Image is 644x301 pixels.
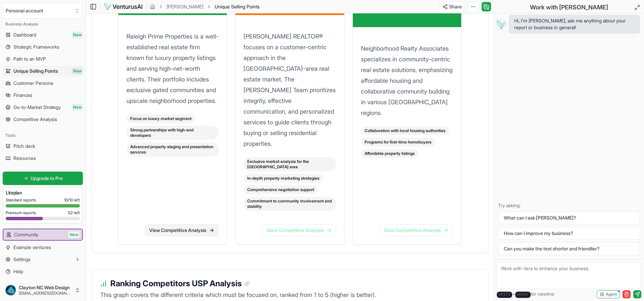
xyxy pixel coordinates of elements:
span: Clayton NC Web Design [19,285,72,291]
button: Share [439,1,465,12]
a: Upgrade to Pro [3,172,83,185]
span: Community [14,231,38,238]
span: Hi, I'm [PERSON_NAME], ask me anything about your report or business in general! [514,17,635,31]
span: Path to an MVP [13,56,46,62]
div: Exclusive market analysis for the [GEOGRAPHIC_DATA] area [244,157,336,171]
button: Clayton NC Web Design[EMAIL_ADDRESS][DOMAIN_NAME] [3,282,83,298]
a: [PERSON_NAME] [167,3,203,10]
span: Finances [13,92,32,99]
div: Commitment to community involvement and stability [244,197,336,211]
div: Tools [3,130,83,141]
div: Strong partnerships with high-end developers [126,126,219,140]
span: [EMAIL_ADDRESS][DOMAIN_NAME] [19,291,72,296]
a: CommunityNew [3,229,82,240]
a: View Competitive Analysis [262,224,336,236]
a: Strategic Frameworks [3,42,83,52]
button: How can I improve my business? [498,227,640,240]
kbd: enter [515,292,531,298]
p: Raleigh Prime Properties is a well-established real estate firm known for luxury property listing... [126,31,219,106]
button: Select an organization [3,3,83,19]
div: Advanced property staging and presentation services [126,142,219,157]
a: View Competitive Analysis [145,224,219,236]
span: Settings [13,256,31,263]
img: logo [104,3,143,11]
a: View Competitive Analysis [379,224,453,236]
a: Help [3,266,83,277]
span: Customer Persona [13,80,53,86]
div: Collaboration with local housing authorities [361,126,449,135]
a: Competitive Analysis [3,114,83,125]
div: Business Analysis [3,19,83,29]
span: Agent [606,292,617,297]
span: + for newline [497,291,554,298]
span: Strategic Frameworks [13,44,59,50]
h2: Work with [PERSON_NAME] [530,3,608,12]
div: Focus on luxury market segment [126,114,195,123]
a: DashboardNew [3,29,83,40]
span: Standard reports [6,197,36,203]
div: In-depth property marketing strategies [244,174,323,183]
h3: Ranking Competitors USP Analysis [110,278,250,290]
span: New [72,32,83,38]
a: Finances [3,90,83,101]
span: Go-to-Market Strategy [13,104,61,111]
span: Premium reports [6,210,36,216]
nav: breadcrumb [150,3,260,10]
kbd: shift [497,292,512,298]
button: Can you make the text shorter and friendlier? [498,242,640,255]
p: [PERSON_NAME] REALTOR® focuses on a customer-centric approach in the [GEOGRAPHIC_DATA]-area real ... [244,31,336,149]
span: Upgrade to Pro [31,175,63,182]
span: Dashboard [13,32,36,38]
button: What can I ask [PERSON_NAME]? [498,212,640,224]
a: Resources [3,153,83,164]
span: Unique Selling Points [215,3,260,10]
span: Resources [13,155,36,162]
p: This graph covers the different criteria which must be focused on, ranked from 1 to 5 (higher is ... [100,290,480,300]
span: Unique Selling Points [215,4,260,9]
span: Competitive Analysis [13,116,57,123]
a: Pitch deck [3,141,83,152]
span: Help [13,268,23,275]
span: New [68,231,79,238]
a: Example ventures [3,242,83,253]
div: Comprehensive negotiation support [244,185,318,194]
span: New [72,104,83,111]
h3: Lite plan [6,189,80,196]
button: Settings [3,254,83,265]
span: 10 / 10 left [64,197,80,203]
span: Pitch deck [13,143,35,149]
a: Go-to-Market StrategyNew [3,102,83,113]
button: Agent [597,290,620,298]
span: 1 / 2 left [68,210,80,216]
div: Affordable property listings [361,149,418,158]
p: Try asking: [498,202,640,209]
a: Customer Persona [3,78,83,88]
a: Path to an MVP [3,54,83,64]
a: Unique Selling PointsNew [3,66,83,76]
span: New [72,68,83,74]
span: Unique Selling Points [13,68,58,74]
img: Vera [495,19,506,29]
img: ACg8ocKDe8A8DDFCgnA2fr4NCXpj1i2LcxXqYZ_1_u4FDY2P8dUnAco=s96-c [5,285,16,296]
span: Example ventures [13,244,51,251]
div: Programs for first-time homebuyers [361,138,435,146]
p: Neighborhood Realty Associates specializes in community-centric real estate solutions, emphasizin... [361,43,453,118]
span: Share [449,3,462,10]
